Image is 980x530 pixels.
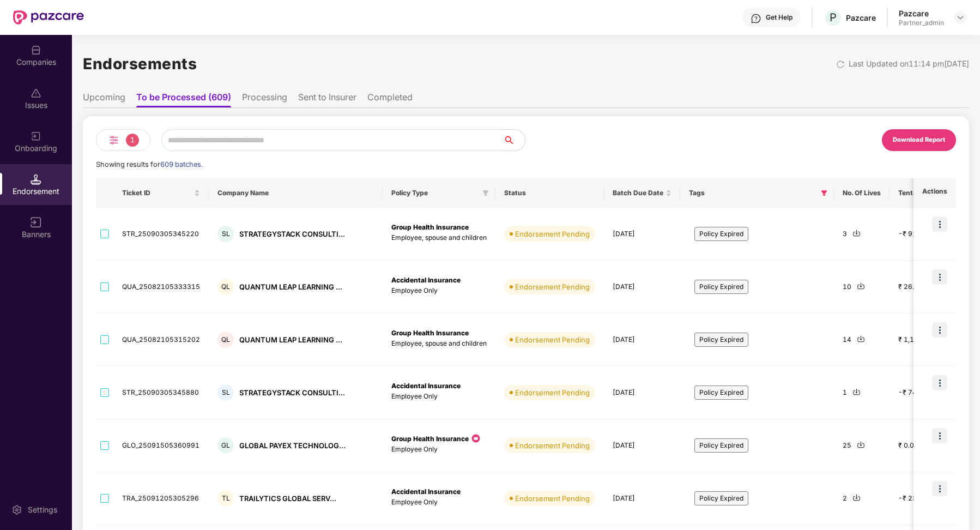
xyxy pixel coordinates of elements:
div: Get Help [766,13,793,22]
td: QUA_25082105333315 [113,261,209,314]
span: Policy Expired [694,227,748,241]
div: GLOBAL PAYEX TECHNOLOG... [239,441,346,451]
img: svg+xml;base64,PHN2ZyBpZD0iUmVsb2FkLTMyeDMyIiB4bWxucz0iaHR0cDovL3d3dy53My5vcmcvMjAwMC9zdmciIHdpZH... [836,60,845,69]
img: svg+xml;base64,PHN2ZyB3aWR0aD0iMjAiIGhlaWdodD0iMjAiIHZpZXdCb3g9IjAgMCAyMCAyMCIgZmlsbD0ibm9uZSIgeG... [31,131,41,142]
div: Partner_admin [899,19,944,27]
span: filter [819,186,830,200]
b: Group Health Insurance [391,329,469,337]
div: Endorsement Pending [515,387,590,398]
span: Ticket ID [122,189,192,197]
td: STR_25090305345220 [113,208,209,261]
div: QUANTUM LEAP LEARNING ... [239,335,342,345]
div: Download Report [893,135,945,145]
th: Status [495,178,604,208]
p: Employee Only [391,497,487,508]
li: Completed [367,92,413,107]
img: svg+xml;base64,PHN2ZyBpZD0iSGVscC0zMngzMiIgeG1sbnM9Imh0dHA6Ly93d3cudzMub3JnLzIwMDAvc3ZnIiB3aWR0aD... [751,13,761,24]
td: [DATE] [604,208,680,261]
img: New Pazcare Logo [13,10,84,25]
div: 10 [843,282,881,292]
button: search [503,129,525,151]
img: icon [932,375,947,390]
td: [DATE] [604,314,680,366]
td: [DATE] [604,472,680,525]
img: svg+xml;base64,PHN2ZyBpZD0iQ29tcGFuaWVzIiB4bWxucz0iaHR0cDovL3d3dy53My5vcmcvMjAwMC9zdmciIHdpZHRoPS... [31,45,41,56]
div: TRAILYTICS GLOBAL SERV... [239,493,336,504]
li: Upcoming [83,92,125,107]
img: svg+xml;base64,PHN2ZyBpZD0iU2V0dGluZy0yMHgyMCIgeG1sbnM9Imh0dHA6Ly93d3cudzMub3JnLzIwMDAvc3ZnIiB3aW... [11,504,22,515]
b: Group Health Insurance [391,223,469,231]
img: icon [932,216,947,232]
div: Endorsement Pending [515,334,590,345]
img: svg+xml;base64,PHN2ZyBpZD0iRG93bmxvYWQtMjR4MjQiIHhtbG5zPSJodHRwOi8vd3d3LnczLm9yZy8yMDAwL3N2ZyIgd2... [857,441,865,449]
span: Policy Expired [694,491,748,505]
span: Policy Expired [694,386,748,400]
span: filter [480,186,491,200]
h1: Endorsements [83,52,197,76]
img: icon [932,481,947,496]
div: QL [217,332,234,348]
img: svg+xml;base64,PHN2ZyBpZD0iRG93bmxvYWQtMjR4MjQiIHhtbG5zPSJodHRwOi8vd3d3LnczLm9yZy8yMDAwL3N2ZyIgd2... [852,493,861,502]
td: [DATE] [604,261,680,314]
div: 14 [843,335,881,345]
span: Policy Expired [694,333,748,347]
img: svg+xml;base64,PHN2ZyBpZD0iSXNzdWVzX2Rpc2FibGVkIiB4bWxucz0iaHR0cDovL3d3dy53My5vcmcvMjAwMC9zdmciIH... [31,88,41,99]
div: Last Updated on 11:14 pm[DATE] [849,58,969,70]
div: QUANTUM LEAP LEARNING ... [239,282,342,292]
div: GL [217,437,234,454]
span: 1 [126,134,139,147]
div: Endorsement Pending [515,493,590,504]
span: Tags [689,189,816,197]
img: svg+xml;base64,PHN2ZyBpZD0iRHJvcGRvd24tMzJ4MzIiIHhtbG5zPSJodHRwOi8vd3d3LnczLm9yZy8yMDAwL3N2ZyIgd2... [956,13,965,22]
div: QL [217,279,234,295]
p: Employee, spouse and children [391,339,487,349]
img: icon [932,269,947,285]
div: Endorsement Pending [515,228,590,239]
img: icon [932,322,947,338]
th: Company Name [209,178,383,208]
div: 1 [843,388,881,398]
div: 3 [843,229,881,239]
img: svg+xml;base64,PHN2ZyBpZD0iRG93bmxvYWQtMjR4MjQiIHhtbG5zPSJodHRwOi8vd3d3LnczLm9yZy8yMDAwL3N2ZyIgd2... [857,335,865,343]
div: Endorsement Pending [515,281,590,292]
p: Employee Only [391,392,487,402]
td: QUA_25082105315202 [113,314,209,366]
li: To be Processed (609) [136,92,231,107]
th: Ticket ID [113,178,209,208]
td: TRA_25091205305296 [113,472,209,525]
div: Settings [25,504,61,515]
span: Batch Due Date [613,189,663,197]
p: Employee Only [391,444,487,455]
span: Showing results for [96,160,203,168]
li: Processing [242,92,287,107]
span: filter [482,190,489,196]
li: Sent to Insurer [298,92,356,107]
img: svg+xml;base64,PHN2ZyBpZD0iRG93bmxvYWQtMjR4MjQiIHhtbG5zPSJodHRwOi8vd3d3LnczLm9yZy8yMDAwL3N2ZyIgd2... [852,388,861,396]
img: icon [932,428,947,443]
img: svg+xml;base64,PHN2ZyBpZD0iRG93bmxvYWQtMjR4MjQiIHhtbG5zPSJodHRwOi8vd3d3LnczLm9yZy8yMDAwL3N2ZyIgd2... [857,282,865,290]
p: Employee Only [391,286,487,296]
b: Group Health Insurance [391,435,469,443]
img: svg+xml;base64,PHN2ZyB3aWR0aD0iMTYiIGhlaWdodD0iMTYiIHZpZXdCb3g9IjAgMCAxNiAxNiIgZmlsbD0ibm9uZSIgeG... [31,217,41,228]
div: 2 [843,493,881,504]
span: Policy Expired [694,438,748,453]
th: Actions [914,178,956,208]
div: SL [217,226,234,242]
span: search [503,136,525,144]
div: Pazcare [899,8,944,19]
th: No. Of Lives [834,178,890,208]
div: 25 [843,441,881,451]
img: svg+xml;base64,PHN2ZyB4bWxucz0iaHR0cDovL3d3dy53My5vcmcvMjAwMC9zdmciIHdpZHRoPSIyNCIgaGVpZ2h0PSIyNC... [107,134,120,147]
span: Policy Expired [694,280,748,294]
span: filter [821,190,827,196]
div: STRATEGYSTACK CONSULTI... [239,388,345,398]
img: svg+xml;base64,PHN2ZyBpZD0iRG93bmxvYWQtMjR4MjQiIHhtbG5zPSJodHRwOi8vd3d3LnczLm9yZy8yMDAwL3N2ZyIgd2... [852,229,861,237]
div: STRATEGYSTACK CONSULTI... [239,229,345,239]
img: svg+xml;base64,PHN2ZyB3aWR0aD0iMTQuNSIgaGVpZ2h0PSIxNC41IiB2aWV3Qm94PSIwIDAgMTYgMTYiIGZpbGw9Im5vbm... [31,174,41,185]
th: Batch Due Date [604,178,680,208]
div: Endorsement Pending [515,440,590,451]
span: Policy Type [391,189,478,197]
p: Employee, spouse and children [391,233,487,243]
td: GLO_25091505360991 [113,419,209,472]
div: SL [217,384,234,401]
